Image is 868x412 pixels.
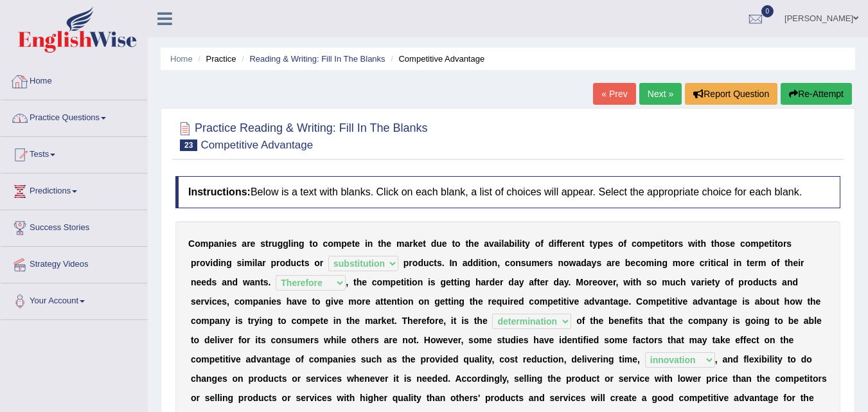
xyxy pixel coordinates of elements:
b: t [581,238,585,249]
b: g [283,238,288,249]
b: n [515,258,521,268]
b: r [320,258,323,268]
h4: Below is a text with blanks. Click on each blank, a list of choices will appear. Select the appro... [175,176,840,208]
b: e [750,258,755,268]
b: e [793,258,798,268]
b: o [455,238,461,249]
b: e [495,277,500,287]
b: i [714,258,716,268]
b: t [666,238,669,249]
b: d [213,258,218,268]
b: s [232,238,237,249]
b: s [786,238,792,249]
b: y [525,238,530,249]
b: n [576,238,582,249]
b: o [279,258,285,268]
b: i [772,238,775,249]
b: g [440,277,446,287]
b: r [754,258,757,268]
b: o [745,238,751,249]
b: o [680,258,686,268]
b: o [312,238,318,249]
b: h [636,277,642,287]
b: h [475,277,481,287]
b: i [210,258,213,268]
b: o [777,238,783,249]
b: e [540,258,545,268]
b: w [688,238,695,249]
b: o [598,277,603,287]
a: Predictions [1,174,147,206]
b: . [442,258,445,268]
b: t [452,238,455,249]
b: m [758,258,766,268]
b: e [196,277,201,287]
b: e [396,277,401,287]
b: , [616,277,619,287]
b: c [505,258,510,268]
b: o [314,258,320,268]
b: d [581,258,587,268]
b: k [413,238,418,249]
b: i [654,258,657,268]
b: y [519,277,524,287]
b: w [623,277,630,287]
b: , [346,277,348,287]
b: e [446,277,451,287]
b: r [247,238,250,249]
b: t [301,258,305,268]
b: t [265,238,269,249]
b: h [468,238,474,249]
b: M [576,277,583,287]
b: o [195,238,200,249]
b: c [429,258,434,268]
b: a [514,277,519,287]
b: i [734,258,736,268]
b: o [641,258,646,268]
b: d [549,238,554,249]
b: u [423,258,429,268]
b: d [490,277,495,287]
b: s [260,238,265,249]
b: n [221,258,227,268]
b: . [269,277,271,287]
b: e [201,277,206,287]
a: Home [170,54,193,64]
b: i [664,238,666,249]
b: t [401,277,404,287]
b: f [777,258,780,268]
b: s [263,277,269,287]
b: t [423,238,426,249]
b: a [721,258,726,268]
b: t [522,238,525,249]
b: m [396,238,404,249]
b: e [730,238,735,249]
b: i [224,238,227,249]
b: n [657,258,662,268]
b: h [714,238,720,249]
b: p [270,258,276,268]
b: g [278,238,283,249]
b: r [612,258,615,268]
b: n [736,258,742,268]
b: t [747,258,750,268]
b: r [262,258,265,268]
b: i [798,258,801,268]
b: t [407,277,410,287]
b: t [633,277,636,287]
b: e [347,238,352,249]
b: t [481,258,484,268]
b: e [592,277,598,287]
b: b [509,238,515,249]
b: t [451,277,454,287]
b: r [567,238,571,249]
b: o [412,258,418,268]
b: t [378,238,381,249]
b: m [750,238,758,249]
b: c [740,238,745,249]
b: h [700,238,706,249]
b: i [457,277,459,287]
b: i [499,238,502,249]
b: t [465,238,468,249]
b: t [537,277,540,287]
